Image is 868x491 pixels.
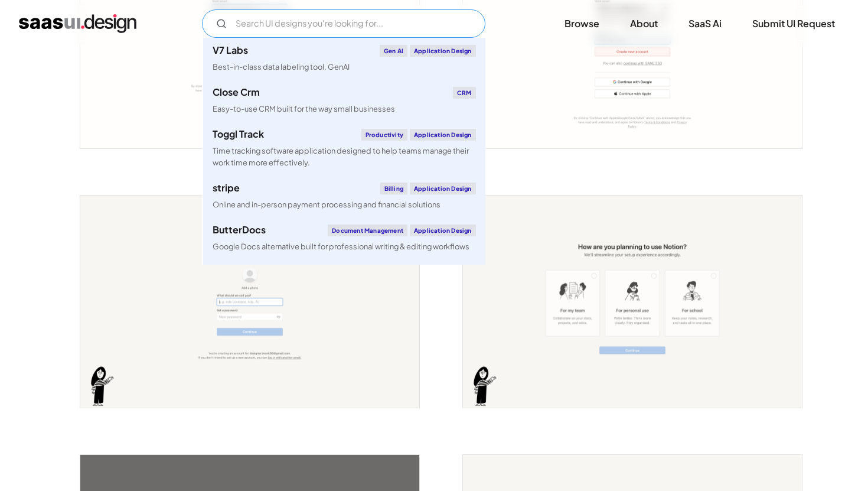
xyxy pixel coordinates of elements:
a: About [616,11,672,37]
img: 642268fee265c5021468fb36_Notion%20-%20Your%20Objective%20Screen.png [463,196,802,408]
a: Browse [550,11,614,37]
div: Close Crm [213,87,260,97]
a: klaviyoEmail MarketingApplication DesignCreate personalised customer experiences across email, SM... [203,259,485,313]
form: Email Form [202,9,485,38]
div: Best-in-class data labeling tool. GenAI [213,61,350,73]
div: Document Management [328,225,407,236]
div: Toggl Track [213,129,264,139]
a: home [19,14,136,33]
a: Toggl TrackProductivityApplication DesignTime tracking software application designed to help team... [203,122,485,175]
div: CRM [453,87,476,99]
img: 642268fd4219d72c3e617385_Notion%20-%20Welcome%20to%20Notion%20Screen.png [80,196,419,408]
a: ButterDocsDocument ManagementApplication DesignGoogle Docs alternative built for professional wri... [203,217,485,259]
div: Easy-to-use CRM built for the way small businesses [213,103,395,115]
a: open lightbox [463,196,802,408]
div: Application Design [410,45,476,57]
div: stripe [213,183,240,193]
div: Application Design [410,183,476,194]
a: stripeBillingApplication DesignOnline and in-person payment processing and financial solutions [203,175,485,217]
a: open lightbox [80,196,419,408]
a: V7 LabsGen AIApplication DesignBest-in-class data labeling tool. GenAI [203,38,485,80]
div: Application Design [410,225,476,236]
div: V7 Labs [213,45,248,55]
div: Online and in-person payment processing and financial solutions [213,199,440,210]
div: ButterDocs [213,225,266,235]
input: Search UI designs you're looking for... [202,9,485,38]
div: Google Docs alternative built for professional writing & editing workflows [213,241,469,252]
div: Billing [380,183,407,194]
div: Time tracking software application designed to help teams manage their work time more effectively. [213,145,476,168]
div: Application Design [410,129,476,141]
div: Productivity [361,129,407,141]
a: SaaS Ai [674,11,736,37]
a: Submit UI Request [738,11,849,37]
div: Gen AI [380,45,407,57]
a: Close CrmCRMEasy-to-use CRM built for the way small businesses [203,80,485,122]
